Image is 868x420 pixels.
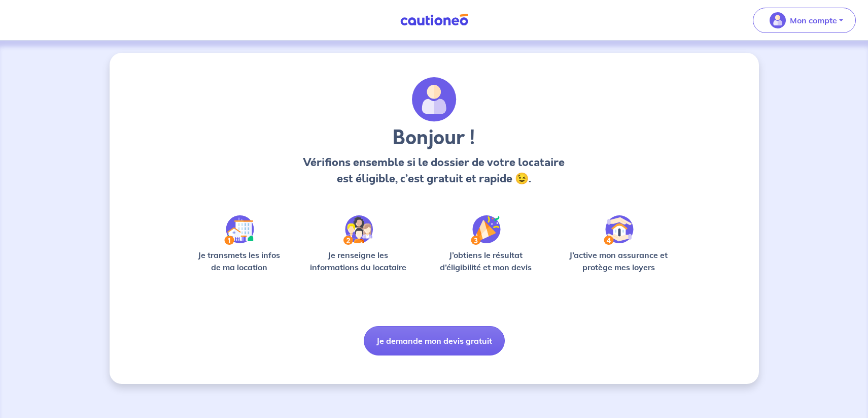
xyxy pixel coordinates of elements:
p: Je renseigne les informations du locataire [304,249,413,273]
img: /static/bfff1cf634d835d9112899e6a3df1a5d/Step-4.svg [604,215,634,245]
h3: Bonjour ! [300,126,568,150]
p: J’obtiens le résultat d’éligibilité et mon devis [429,249,543,273]
img: illu_account_valid_menu.svg [770,12,786,28]
button: illu_account_valid_menu.svgMon compte [753,8,856,33]
p: J’active mon assurance et protège mes loyers [560,249,678,273]
p: Je transmets les infos de ma location [191,249,288,273]
img: archivate [412,77,457,122]
p: Mon compte [790,14,837,26]
p: Vérifions ensemble si le dossier de votre locataire est éligible, c’est gratuit et rapide 😉. [300,154,568,187]
img: /static/c0a346edaed446bb123850d2d04ad552/Step-2.svg [343,215,373,245]
img: Cautioneo [396,14,472,26]
img: /static/f3e743aab9439237c3e2196e4328bba9/Step-3.svg [471,215,501,245]
img: /static/90a569abe86eec82015bcaae536bd8e6/Step-1.svg [224,215,254,245]
button: Je demande mon devis gratuit [364,326,505,356]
